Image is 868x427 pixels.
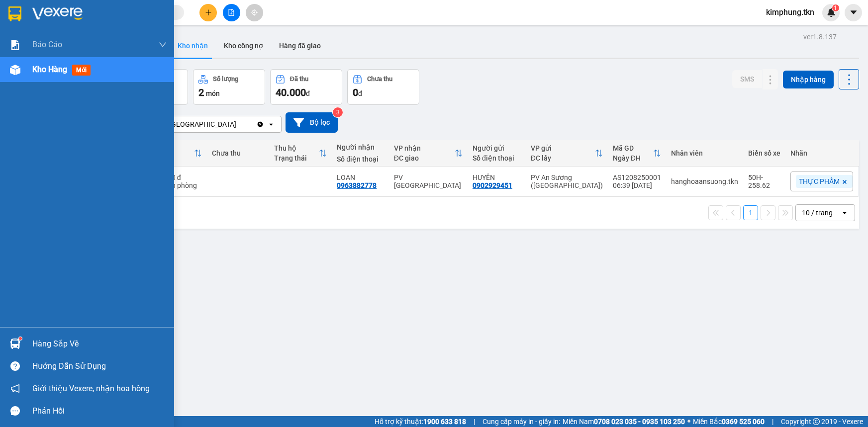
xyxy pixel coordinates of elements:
strong: 1900 633 818 [423,418,466,426]
div: ĐC lấy [531,154,595,162]
span: Miền Bắc [693,416,765,427]
div: PV [GEOGRAPHIC_DATA] [159,119,236,129]
button: Kho nhận [170,34,216,58]
span: 1 [834,4,837,11]
span: caret-down [849,8,858,17]
img: warehouse-icon [10,65,20,75]
span: THỰC PHẨM [799,177,840,186]
sup: 1 [19,337,22,340]
div: VP gửi [531,144,595,152]
div: Chưa thu [367,76,392,83]
span: file-add [228,9,235,16]
sup: 3 [333,107,343,117]
span: copyright [813,418,820,425]
div: VP nhận [394,144,455,152]
input: Selected PV Phước Đông. [237,119,238,129]
span: ⚪️ [687,420,690,424]
th: Toggle SortBy [149,140,207,167]
button: caret-down [845,4,862,21]
span: down [159,41,167,49]
span: 2 [198,86,204,98]
div: Phản hồi [32,404,167,419]
div: 50H-258.62 [748,173,780,189]
svg: Clear value [256,120,264,128]
span: mới [72,65,91,76]
th: Toggle SortBy [608,140,666,167]
div: Thu hộ [274,144,319,152]
div: Chưa thu [212,149,265,157]
div: 0963882778 [337,181,377,189]
button: Số lượng2món [193,69,265,105]
span: notification [10,384,20,393]
button: Chưa thu0đ [347,69,419,105]
span: Hỗ trợ kỹ thuật: [375,416,466,427]
div: Hướng dẫn sử dụng [32,359,167,374]
span: plus [205,9,212,16]
span: | [474,416,475,427]
span: Miền Nam [563,416,685,427]
div: Nhãn [790,149,853,157]
button: Hàng đã giao [271,34,329,58]
div: PV [GEOGRAPHIC_DATA] [394,173,463,189]
img: icon-new-feature [827,8,836,17]
th: Toggle SortBy [526,140,608,167]
span: Giới thiệu Vexere, nhận hoa hồng [32,382,150,395]
div: 40.000 đ [154,173,202,181]
div: Người nhận [337,143,384,151]
span: món [206,89,220,97]
div: Mã GD [613,144,653,152]
button: Nhập hàng [783,71,834,88]
sup: 1 [832,4,839,11]
div: Số điện thoại [473,154,521,162]
img: logo-vxr [8,6,21,21]
span: kimphung.tkn [758,6,822,18]
span: đ [358,89,362,97]
svg: open [841,209,849,217]
strong: 0369 525 060 [722,418,765,426]
button: Đã thu40.000đ [270,69,342,105]
span: | [772,416,773,427]
span: question-circle [10,361,20,371]
button: aim [246,4,263,21]
div: Nhân viên [671,149,738,157]
button: Bộ lọc [286,112,338,133]
div: 0902929451 [473,181,512,189]
div: HUYỀN [473,173,521,181]
div: Số lượng [213,76,238,83]
div: Ngày ĐH [613,154,653,162]
th: Toggle SortBy [269,140,332,167]
th: Toggle SortBy [389,140,468,167]
div: ver 1.8.137 [803,31,837,42]
button: plus [199,4,217,21]
button: file-add [223,4,240,21]
div: LOAN [337,173,384,181]
div: 06:39 [DATE] [613,181,661,189]
div: hanghoaansuong.tkn [671,177,738,185]
span: message [10,406,20,416]
span: aim [251,9,258,16]
button: SMS [732,70,762,88]
span: Báo cáo [32,38,62,51]
button: Kho công nợ [216,34,271,58]
strong: 0708 023 035 - 0935 103 250 [594,418,685,426]
div: Người gửi [473,144,521,152]
span: đ [306,89,310,97]
div: PV An Sương ([GEOGRAPHIC_DATA]) [531,173,603,189]
img: warehouse-icon [10,339,20,349]
button: 1 [743,205,758,220]
span: 40.000 [276,86,306,98]
div: ĐC giao [394,154,455,162]
div: Số điện thoại [337,155,384,163]
svg: open [267,120,275,128]
div: Tại văn phòng [154,181,202,189]
span: Kho hàng [32,65,67,74]
img: solution-icon [10,40,20,50]
span: Cung cấp máy in - giấy in: [482,416,560,427]
div: Đã thu [290,76,308,83]
span: 0 [353,86,358,98]
div: AS1208250001 [613,173,661,181]
div: 10 / trang [802,208,833,218]
div: Trạng thái [274,154,319,162]
div: Biển số xe [748,149,780,157]
div: Hàng sắp về [32,337,167,351]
